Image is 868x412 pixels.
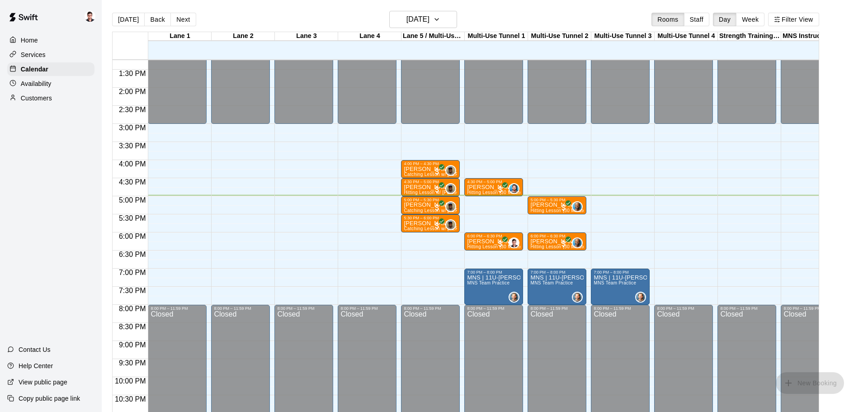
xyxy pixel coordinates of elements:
span: 4:30 PM [117,178,148,186]
span: Mike Macfarlane [449,219,456,230]
span: Catching Lesson w/ [PERSON_NAME] (30 Minutes) [404,226,515,231]
span: 2:30 PM [117,106,148,114]
button: Day [713,13,736,26]
div: 8:00 PM – 11:59 PM [783,306,837,311]
img: Jacob Crooks [509,184,519,193]
button: Back [144,13,171,26]
p: Copy public page link [19,394,80,403]
img: Mike Macfarlane [446,166,455,175]
span: 5:00 PM [117,196,148,204]
div: 8:00 PM – 11:59 PM [277,306,330,311]
div: Calendar [7,62,94,76]
div: Anthony Miller [83,7,102,25]
span: 10:00 PM [113,377,148,385]
span: Hitting Lesson (30 Minutes) [467,244,526,249]
div: 7:00 PM – 8:00 PM [530,270,584,275]
div: Mike Macfarlane [445,165,456,176]
div: 8:00 PM – 11:59 PM [530,306,584,311]
span: Hitting Lesson (30 Minutes) [530,208,590,213]
div: 8:00 PM – 11:59 PM [340,306,394,311]
p: View public page [19,378,67,387]
div: Lane 5 / Multi-Use Tunnel 5 [401,32,465,41]
div: 4:00 PM – 4:30 PM: Zeke Croucher [401,160,460,178]
img: Nik Crouch [509,293,519,302]
span: MNS Team Practice [530,280,573,285]
div: 6:00 PM – 6:30 PM [467,234,520,238]
span: Mike Macfarlane [449,183,456,194]
p: Availability [21,79,52,88]
button: Staff [684,13,710,26]
div: 6:00 PM – 6:30 PM: Jack Dobbins [528,232,586,251]
p: Calendar [21,65,48,74]
div: 8:00 PM – 11:59 PM [657,306,710,311]
img: Mike Macfarlane [446,220,455,229]
div: Mike Macfarlane [445,219,456,230]
div: 8:00 PM – 11:59 PM [594,306,647,311]
div: 5:00 PM – 5:30 PM: Zeke Croucher [401,196,460,214]
div: Mike Macfarlane [445,183,456,194]
div: 6:00 PM – 6:30 PM [530,234,584,238]
span: Catching Lesson w/ [PERSON_NAME] (30 Minutes) [404,208,515,213]
span: Mike Macfarlane [449,201,456,212]
span: 5:30 PM [117,214,148,222]
p: Contact Us [19,345,51,354]
div: Multi-Use Tunnel 3 [591,32,655,41]
div: Lane 4 [338,32,401,41]
p: Home [21,36,38,45]
div: 8:00 PM – 11:59 PM [467,306,520,311]
span: Nik Crouch [576,292,583,303]
span: Anthony Miller [512,237,519,248]
span: Chie Gunner [576,201,583,212]
span: Hitting Lesson (30 Minutes) [467,190,526,195]
div: Multi-Use Tunnel 2 [528,32,591,41]
span: 3:30 PM [117,142,148,150]
button: [DATE] [112,13,145,26]
span: All customers have paid [433,185,442,194]
span: All customers have paid [433,167,442,176]
img: Nik Crouch [636,293,645,302]
div: MNS Instructor Tunnel [781,32,844,41]
div: Lane 2 [212,32,275,41]
span: 6:30 PM [117,251,148,258]
span: All customers have paid [496,185,505,194]
p: Customers [21,94,52,103]
div: Multi-Use Tunnel 4 [655,32,718,41]
span: Nik Crouch [512,292,519,303]
button: Rooms [651,13,684,26]
div: Mike Macfarlane [445,201,456,212]
h6: [DATE] [406,13,429,26]
div: Anthony Miller [509,237,519,248]
div: 4:30 PM – 5:00 PM: Axel Hill [464,178,523,196]
button: Next [170,13,196,26]
div: 4:30 PM – 5:00 PM [467,180,520,184]
span: MNS Team Practice [467,280,509,285]
div: 7:00 PM – 8:00 PM [594,270,647,275]
a: Home [7,33,94,47]
a: Services [7,48,94,62]
span: 8:00 PM [117,305,148,313]
div: Customers [7,91,94,105]
span: All customers have paid [433,221,442,230]
img: Anthony Miller [509,238,519,247]
div: 5:00 PM – 5:30 PM [530,198,584,202]
span: All customers have paid [559,203,568,212]
a: Availability [7,77,94,90]
div: Multi-Use Tunnel 1 [465,32,528,41]
div: Nik Crouch [509,292,519,303]
span: All customers have paid [496,239,505,248]
button: [DATE] [389,11,457,28]
div: 4:00 PM – 4:30 PM [404,161,457,166]
button: Filter View [768,13,819,26]
div: 7:00 PM – 8:00 PM: MNS | 11U-CROUCH (PRACTICE) [528,269,586,305]
span: 9:00 PM [117,341,148,349]
div: Chie Gunner [572,237,583,248]
div: 7:00 PM – 8:00 PM: MNS | 11U-CROUCH (PRACTICE) [591,269,650,305]
span: 2:00 PM [117,88,148,95]
div: Nik Crouch [635,292,646,303]
div: 7:00 PM – 8:00 PM [467,270,520,275]
span: 7:30 PM [117,287,148,294]
span: Chie Gunner [576,237,583,248]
